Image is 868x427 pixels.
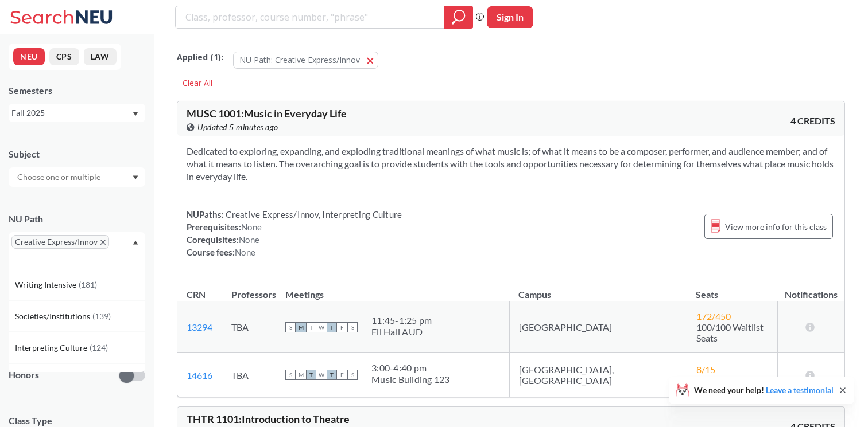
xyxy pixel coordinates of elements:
[696,375,766,386] span: 5/5 Waitlist Seats
[725,220,827,234] span: View more info for this class
[133,175,138,180] svg: Dropdown arrow
[11,170,108,184] input: Choose one or multiple
[306,370,316,380] span: T
[9,167,145,187] div: Dropdown arrow
[306,322,316,332] span: T
[90,343,108,352] span: ( 124 )
[452,9,466,25] svg: magnifying glass
[79,280,97,289] span: ( 181 )
[84,48,117,65] button: LAW
[222,301,276,353] td: TBA
[371,362,450,374] div: 3:00 - 4:40 pm
[778,277,844,301] th: Notifications
[509,277,687,301] th: Campus
[327,322,337,332] span: T
[233,52,378,69] button: NU Path: Creative Express/Innov
[187,107,347,120] span: MUSC 1001 : Music in Everyday Life
[371,326,432,338] div: Ell Hall AUD
[100,240,106,245] svg: X to remove pill
[239,54,360,65] span: NU Path: Creative Express/Innov
[694,386,834,394] span: We need your help!
[347,370,358,380] span: S
[187,370,212,381] a: 14616
[316,322,327,332] span: W
[371,315,432,326] div: 11:45 - 1:25 pm
[222,277,276,301] th: Professors
[327,370,337,380] span: T
[371,374,450,385] div: Music Building 123
[11,107,131,119] div: Fall 2025
[15,310,92,323] span: Societies/Institutions
[11,235,109,249] span: Creative Express/InnovX to remove pill
[766,385,834,395] a: Leave a testimonial
[337,322,347,332] span: F
[187,145,835,183] section: Dedicated to exploring, expanding, and exploding traditional meanings of what music is; of what i...
[235,247,255,257] span: None
[241,222,262,232] span: None
[239,234,259,245] span: None
[15,279,79,291] span: Writing Intensive
[9,232,145,269] div: Creative Express/InnovX to remove pillDropdown arrowWriting Intensive(181)Societies/Institutions(...
[9,148,145,160] div: Subject
[197,121,278,134] span: Updated 5 minutes ago
[285,322,296,332] span: S
[177,75,218,92] div: Clear All
[487,6,533,28] button: Sign In
[187,208,402,258] div: NUPaths: Prerequisites: Corequisites: Course fees:
[696,364,715,375] span: 8 / 15
[49,48,79,65] button: CPS
[9,84,145,97] div: Semesters
[133,112,138,116] svg: Dropdown arrow
[184,7,436,27] input: Class, professor, course number, "phrase"
[444,6,473,29] div: magnifying glass
[133,240,138,245] svg: Dropdown arrow
[9,414,145,427] span: Class Type
[177,51,223,64] span: Applied ( 1 ):
[276,277,510,301] th: Meetings
[687,277,777,301] th: Seats
[9,104,145,122] div: Fall 2025Dropdown arrow
[696,322,764,343] span: 100/100 Waitlist Seats
[9,369,39,382] p: Honors
[13,48,45,65] button: NEU
[296,322,306,332] span: M
[9,213,145,225] div: NU Path
[337,370,347,380] span: F
[696,311,731,322] span: 172 / 450
[187,288,206,301] div: CRN
[509,353,687,397] td: [GEOGRAPHIC_DATA], [GEOGRAPHIC_DATA]
[222,353,276,397] td: TBA
[15,342,90,354] span: Interpreting Culture
[92,311,111,321] span: ( 139 )
[187,413,350,425] span: THTR 1101 : Introduction to Theatre
[187,322,212,332] a: 13294
[790,115,835,127] span: 4 CREDITS
[316,370,327,380] span: W
[285,370,296,380] span: S
[296,370,306,380] span: M
[224,209,402,220] span: Creative Express/Innov, Interpreting Culture
[509,301,687,353] td: [GEOGRAPHIC_DATA]
[347,322,358,332] span: S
